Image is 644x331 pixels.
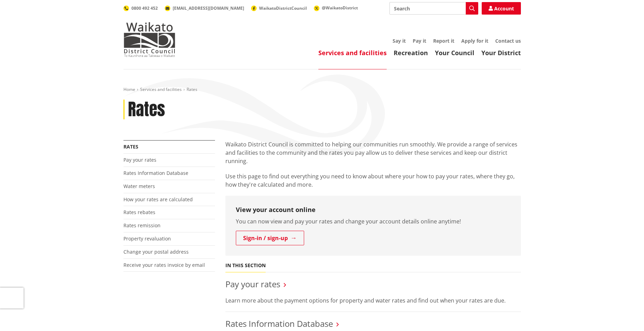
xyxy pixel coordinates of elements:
a: Account [482,2,521,15]
a: Pay your rates [123,156,156,163]
a: [EMAIL_ADDRESS][DOMAIN_NAME] [165,5,244,11]
a: Property revaluation [123,235,171,242]
span: WaikatoDistrictCouncil [259,5,307,11]
span: Rates [187,86,197,92]
a: 0800 492 452 [123,5,158,11]
a: Rates rebates [123,209,155,215]
span: 0800 492 452 [131,5,158,11]
a: Say it [393,37,406,44]
span: @WaikatoDistrict [322,5,358,11]
a: Pay your rates [225,278,280,290]
nav: breadcrumb [123,87,521,93]
a: Water meters [123,183,155,189]
a: How your rates are calculated [123,196,193,203]
span: [EMAIL_ADDRESS][DOMAIN_NAME] [173,5,244,11]
a: Rates remission [123,222,161,229]
input: Search input [389,2,478,15]
a: Rates Information Database [123,170,188,176]
a: Your Council [435,49,474,57]
a: Rates [123,143,138,150]
a: Report it [433,37,454,44]
a: Home [123,86,135,92]
a: Sign-in / sign-up [236,231,304,245]
h5: In this section [225,263,266,269]
p: Use this page to find out everything you need to know about where your how to pay your rates, whe... [225,172,521,189]
h1: Rates [128,100,165,120]
a: Rates Information Database [225,318,333,329]
a: Contact us [495,37,521,44]
p: Waikato District Council is committed to helping our communities run smoothly. We provide a range... [225,140,521,165]
a: Pay it [413,37,426,44]
h3: View your account online [236,206,510,214]
a: Apply for it [461,37,488,44]
a: Receive your rates invoice by email [123,262,205,268]
a: @WaikatoDistrict [314,5,358,11]
p: You can now view and pay your rates and change your account details online anytime! [236,217,510,226]
a: Your District [481,49,521,57]
img: Waikato District Council - Te Kaunihera aa Takiwaa o Waikato [123,22,175,57]
a: Recreation [394,49,428,57]
a: Services and facilities [318,49,387,57]
a: WaikatoDistrictCouncil [251,5,307,11]
a: Change your postal address [123,248,189,255]
a: Services and facilities [140,86,182,92]
p: Learn more about the payment options for property and water rates and find out when your rates ar... [225,296,521,305]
